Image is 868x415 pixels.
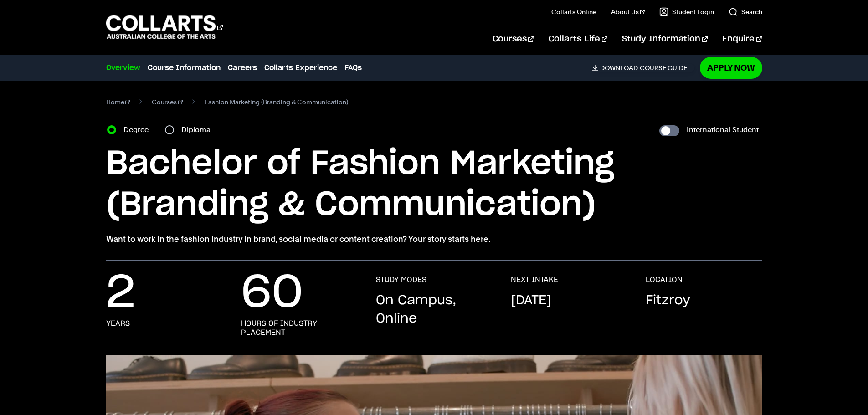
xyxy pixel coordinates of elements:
[106,319,130,328] h3: years
[228,62,257,73] a: Careers
[722,24,762,54] a: Enquire
[646,275,683,284] h3: LOCATION
[511,275,558,284] h3: NEXT INTAKE
[106,233,762,246] p: Want to work in the fashion industry in brand, social media or content creation? Your story start...
[106,275,135,312] p: 2
[700,57,762,78] a: Apply Now
[659,7,714,16] a: Student Login
[344,62,362,73] a: FAQs
[241,275,303,312] p: 60
[106,62,140,73] a: Overview
[511,292,551,310] p: [DATE]
[592,64,694,72] a: DownloadCourse Guide
[549,24,607,54] a: Collarts Life
[376,292,493,328] p: On Campus, Online
[622,24,708,54] a: Study Information
[376,275,426,284] h3: STUDY MODES
[264,62,337,73] a: Collarts Experience
[106,96,130,108] a: Home
[646,292,690,310] p: Fitzroy
[106,14,223,40] div: Go to homepage
[241,319,358,337] h3: hours of industry placement
[148,62,221,73] a: Course Information
[123,123,154,136] label: Degree
[600,64,638,72] span: Download
[181,123,216,136] label: Diploma
[106,143,762,225] h1: Bachelor of Fashion Marketing (Branding & Communication)
[551,7,596,16] a: Collarts Online
[493,24,534,54] a: Courses
[205,96,348,108] span: Fashion Marketing (Branding & Communication)
[687,123,759,136] label: International Student
[152,96,183,108] a: Courses
[729,7,762,16] a: Search
[611,7,645,16] a: About Us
